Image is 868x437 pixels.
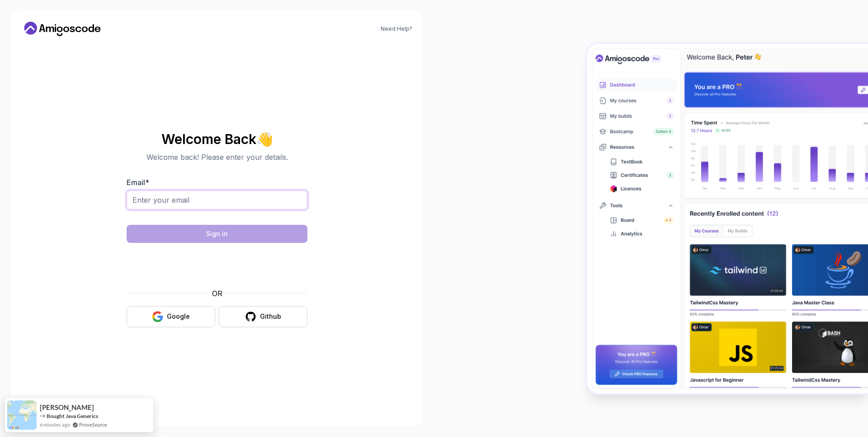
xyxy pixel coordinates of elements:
[206,229,228,238] div: Sign in
[149,248,285,283] iframe: Widget containing checkbox for hCaptcha security challenge
[127,225,307,243] button: Sign in
[40,412,46,419] span: ->
[219,306,307,327] button: Github
[212,288,222,299] p: OR
[127,178,149,187] label: Email *
[587,44,868,393] img: Amigoscode Dashboard
[22,22,103,36] a: Home link
[381,25,412,33] a: Need Help?
[127,132,307,146] h2: Welcome Back
[79,422,107,428] a: ProveSource
[40,421,70,428] span: 6 minutes ago
[260,312,281,321] div: Github
[255,129,276,149] span: 👋
[7,400,37,430] img: provesource social proof notification image
[127,306,215,327] button: Google
[40,404,94,411] span: [PERSON_NAME]
[47,412,98,420] a: Bought Java Generics
[167,312,190,321] div: Google
[127,191,307,209] input: Enter your email
[127,152,307,163] p: Welcome back! Please enter your details.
